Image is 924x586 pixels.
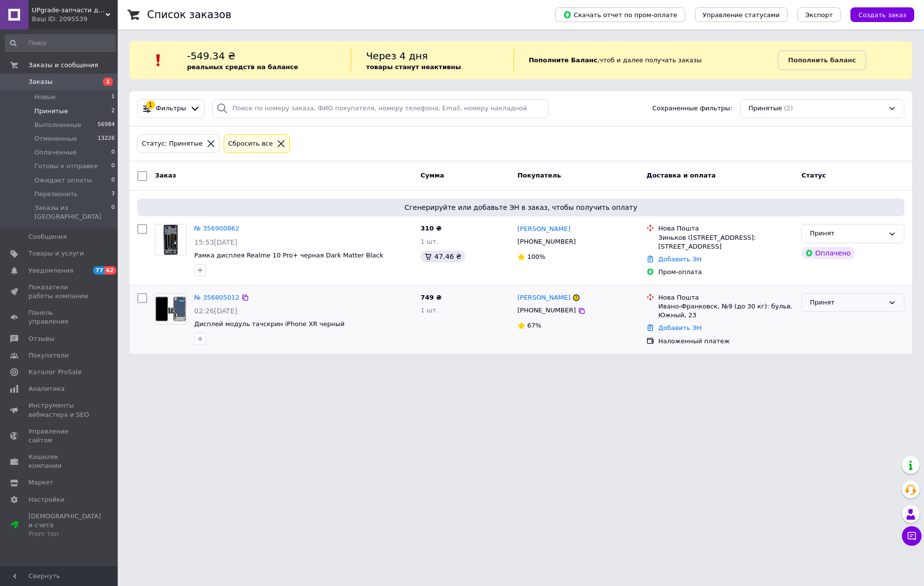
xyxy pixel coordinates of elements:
span: Принятые [748,104,782,113]
span: Новые [34,93,56,102]
span: Сохраненные фильтры: [652,104,732,113]
button: Экспорт [797,7,841,22]
span: UPgrade-запчасти для мобильных телефонов и планшетов [32,6,105,15]
span: 3 [111,190,115,199]
span: -549.34 ₴ [187,50,235,62]
span: Дисплей модуль тачскрин iPhone XR черный [194,320,344,328]
img: Фото товару [155,297,186,321]
a: Создать заказ [841,11,914,18]
span: 0 [111,204,115,221]
div: Сбросить все [226,139,275,149]
div: Ваш ID: 2095539 [32,15,118,24]
span: Заказы [28,77,52,86]
div: 47.46 ₴ [420,251,465,262]
span: Заказ [155,172,176,179]
span: [PHONE_NUMBER] [517,238,576,245]
span: Управление сайтом [28,427,91,445]
span: Отмененные [34,134,77,143]
span: 62 [104,266,116,275]
span: 2 [111,107,115,116]
span: 0 [111,148,115,157]
button: Создать заказ [850,7,914,22]
span: Через 4 дня [366,50,428,62]
span: Показатели работы компании [28,283,91,301]
span: 310 ₴ [420,225,441,232]
div: Prom топ [28,530,101,538]
span: Экспорт [805,11,833,19]
a: Рамка дисплея Realme 10 Pro+ черная Dark Matter Black [194,252,383,259]
span: 1 [103,77,113,86]
span: 1 шт. [420,306,438,314]
b: Пополнить баланс [788,56,856,64]
span: Создать заказ [858,11,906,19]
span: 1 шт. [420,238,438,245]
div: Оплачено [801,247,854,259]
button: Управление статусами [695,7,788,22]
img: Фото товару [163,225,179,255]
div: Принят [810,229,884,239]
span: Готовы к отправке [34,162,98,171]
span: Покупатель [517,172,561,179]
span: Настройки [28,495,64,504]
h1: Список заказов [147,9,231,21]
button: Чат с покупателем [902,526,922,546]
span: Сумма [420,172,444,179]
a: [PERSON_NAME] [517,293,570,303]
a: № 356900862 [194,225,239,232]
span: Оплаченные [34,148,77,157]
span: 1 [111,93,115,102]
div: Ивано-Франковск, №9 (до 30 кг): бульв. Южный, 23 [658,302,794,320]
a: Пополнить баланс [778,51,866,70]
button: Скачать отчет по пром-оплате [555,7,685,22]
span: Каталог ProSale [28,368,81,377]
input: Поиск по номеру заказа, ФИО покупателя, номеру телефона, Email, номеру накладной [212,99,549,118]
img: :exclamation: [151,53,166,68]
div: Пром-оплата [658,268,794,277]
span: Заказы из [GEOGRAPHIC_DATA] [34,204,111,221]
span: 56984 [98,121,115,129]
span: Ожидает оплаты [34,176,92,185]
div: Нова Пошта [658,224,794,233]
span: 15:53[DATE] [194,238,237,246]
a: [PERSON_NAME] [517,225,570,234]
span: Отзывы [28,334,54,343]
a: Добавить ЭН [658,255,701,263]
span: Сгенерируйте или добавьте ЭН в заказ, чтобы получить оплату [141,203,900,212]
span: Выполненные [34,121,81,129]
b: Пополните Баланс [529,56,597,64]
span: Фильтры [156,104,186,113]
span: 0 [111,162,115,171]
span: 13226 [98,134,115,143]
span: 749 ₴ [420,294,441,301]
span: Статус [801,172,826,179]
span: Аналитика [28,384,65,393]
a: Фото товару [155,224,186,255]
span: 0 [111,176,115,185]
span: Управление статусами [703,11,780,19]
b: реальных средств на балансе [187,63,298,71]
span: 77 [93,266,104,275]
span: Инструменты вебмастера и SEO [28,401,91,419]
div: Статус: Принятые [140,139,205,149]
span: [DEMOGRAPHIC_DATA] и счета [28,512,101,539]
a: № 356805012 [194,294,239,301]
span: Покупатели [28,351,69,360]
div: Зиньков ([STREET_ADDRESS]: [STREET_ADDRESS] [658,233,794,251]
span: Принятые [34,107,68,116]
span: Кошелек компании [28,453,91,470]
span: Доставка и оплата [646,172,716,179]
span: (2) [784,104,793,112]
span: 02:26[DATE] [194,307,237,315]
div: 1 [146,101,155,109]
div: Нова Пошта [658,293,794,302]
span: 100% [527,253,545,260]
span: Товары и услуги [28,249,84,258]
span: Уведомления [28,266,73,275]
span: Перезвонить [34,190,78,199]
div: , чтоб и далее получать заказы [513,49,778,72]
div: Принят [810,298,884,308]
input: Поиск [5,34,116,52]
span: 67% [527,322,541,329]
a: Фото товару [155,293,186,325]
